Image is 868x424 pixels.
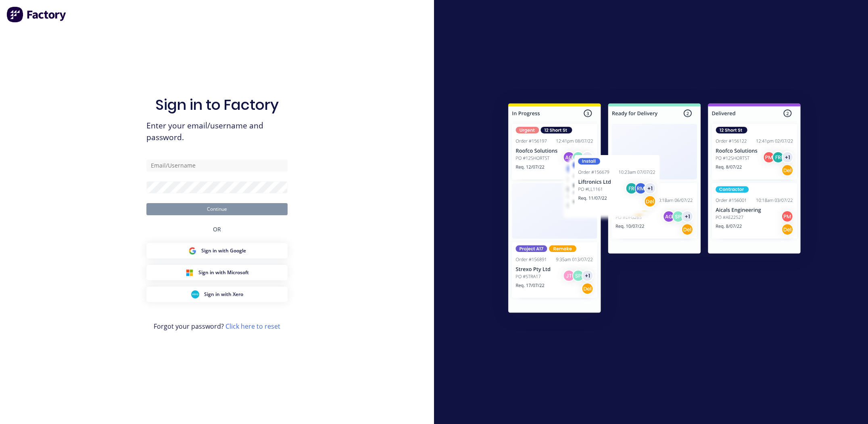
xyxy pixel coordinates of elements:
button: Microsoft Sign inSign in with Microsoft [146,265,288,280]
h1: Sign in to Factory [155,96,279,113]
span: Sign in with Google [201,247,246,254]
input: Email/Username [146,160,288,172]
img: Google Sign in [188,247,196,255]
button: Xero Sign inSign in with Xero [146,287,288,302]
img: Factory [6,6,67,23]
button: Google Sign inSign in with Google [146,243,288,258]
img: Xero Sign in [191,290,199,298]
button: Continue [146,203,288,215]
img: Microsoft Sign in [186,269,194,277]
span: Sign in with Xero [204,291,243,298]
span: Enter your email/username and password. [146,120,288,143]
span: Sign in with Microsoft [198,269,249,276]
a: Click here to reset [225,322,280,331]
span: Forgot your password? [154,321,280,331]
div: OR [213,215,221,243]
img: Sign in [490,87,818,332]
